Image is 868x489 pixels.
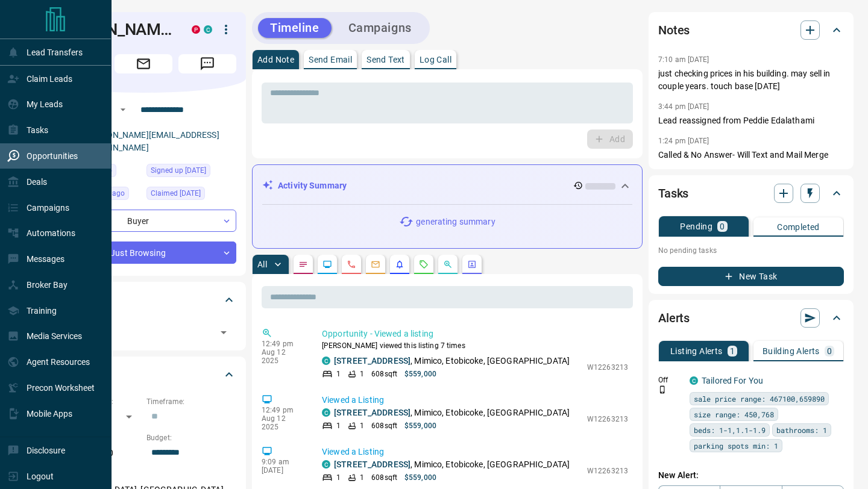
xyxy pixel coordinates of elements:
[702,376,763,385] a: Tailored For You
[262,340,304,348] p: 12:49 pm
[694,424,766,436] span: beds: 1-1,1.1-1.9
[827,347,832,355] p: 0
[763,347,820,355] p: Building Alerts
[658,179,844,208] div: Tasks
[658,184,688,203] h2: Tasks
[690,376,698,385] div: condos.ca
[658,375,682,385] p: Off
[467,260,477,269] svg: Agent Actions
[322,460,330,469] div: condos.ca
[694,393,825,405] span: sale price range: 467100,659890
[51,285,236,314] div: Tags
[146,396,236,407] p: Timeframe:
[334,408,410,417] a: [STREET_ADDRESS]
[51,210,236,232] div: Buyer
[334,459,410,469] a: [STREET_ADDRESS]
[658,20,690,40] h2: Notes
[658,16,844,45] div: Notes
[334,458,570,471] p: , Mimico, Etobicoke, [GEOGRAPHIC_DATA]
[51,241,236,264] div: Just Browsing
[658,308,690,328] h2: Alerts
[146,164,236,181] div: Sun Nov 04 2018
[680,222,712,231] p: Pending
[336,369,341,379] p: 1
[336,420,341,431] p: 1
[404,420,436,431] p: $559,000
[658,137,709,145] p: 1:24 pm [DATE]
[151,164,206,176] span: Signed up [DATE]
[658,114,844,127] p: Lead reassigned from Peddie Edalathami
[336,472,341,483] p: 1
[395,260,404,269] svg: Listing Alerts
[404,369,436,379] p: $559,000
[347,260,356,269] svg: Calls
[371,420,397,431] p: 608 sqft
[309,55,352,64] p: Send Email
[334,355,570,367] p: , Mimico, Etobicoke, [GEOGRAPHIC_DATA]
[371,260,380,269] svg: Emails
[404,472,436,483] p: $559,000
[443,260,453,269] svg: Opportunities
[658,149,844,161] p: Called & No Answer- Will Text and Mail Merge
[215,324,232,341] button: Open
[658,67,844,93] p: just checking prices in his building. may sell in couple years. touch base [DATE]
[257,260,267,269] p: All
[262,466,304,475] p: [DATE]
[257,55,294,64] p: Add Note
[658,469,844,482] p: New Alert:
[658,267,844,286] button: New Task
[360,369,364,379] p: 1
[192,25,200,34] div: property.ca
[336,18,424,38] button: Campaigns
[777,223,820,231] p: Completed
[262,406,304,414] p: 12:49 pm
[262,348,304,365] p: Aug 12 2025
[51,360,236,389] div: Criteria
[658,55,709,64] p: 7:10 am [DATE]
[298,260,308,269] svg: Notes
[360,472,364,483] p: 1
[371,369,397,379] p: 608 sqft
[658,241,844,260] p: No pending tasks
[587,362,628,373] p: W12263213
[366,55,405,64] p: Send Text
[322,260,332,269] svg: Lead Browsing Activity
[322,357,330,365] div: condos.ca
[670,347,723,355] p: Listing Alerts
[730,347,735,355] p: 1
[115,54,172,73] span: Email
[262,414,304,431] p: Aug 12 2025
[587,466,628,476] p: W12263213
[419,260,429,269] svg: Requests
[334,356,410,366] a: [STREET_ADDRESS]
[178,54,236,73] span: Message
[720,222,725,231] p: 0
[360,420,364,431] p: 1
[262,175,632,197] div: Activity Summary
[658,304,844,332] div: Alerts
[151,187,201,199] span: Claimed [DATE]
[146,432,236,443] p: Budget:
[51,20,174,39] h1: [PERSON_NAME]
[420,55,451,64] p: Log Call
[258,18,332,38] button: Timeline
[658,102,709,111] p: 3:44 pm [DATE]
[371,472,397,483] p: 608 sqft
[83,130,219,152] a: [PERSON_NAME][EMAIL_ADDRESS][DOMAIN_NAME]
[322,394,628,406] p: Viewed a Listing
[587,414,628,425] p: W12263213
[146,187,236,204] div: Tue Oct 17 2023
[204,25,212,34] div: condos.ca
[776,424,827,436] span: bathrooms: 1
[262,458,304,466] p: 9:09 am
[116,102,130,117] button: Open
[322,446,628,458] p: Viewed a Listing
[322,408,330,417] div: condos.ca
[694,408,774,420] span: size range: 450,768
[322,328,628,340] p: Opportunity - Viewed a listing
[416,216,495,228] p: generating summary
[322,340,628,351] p: [PERSON_NAME] viewed this listing 7 times
[278,179,347,192] p: Activity Summary
[334,406,570,419] p: , Mimico, Etobicoke, [GEOGRAPHIC_DATA]
[51,469,236,480] p: Areas Searched:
